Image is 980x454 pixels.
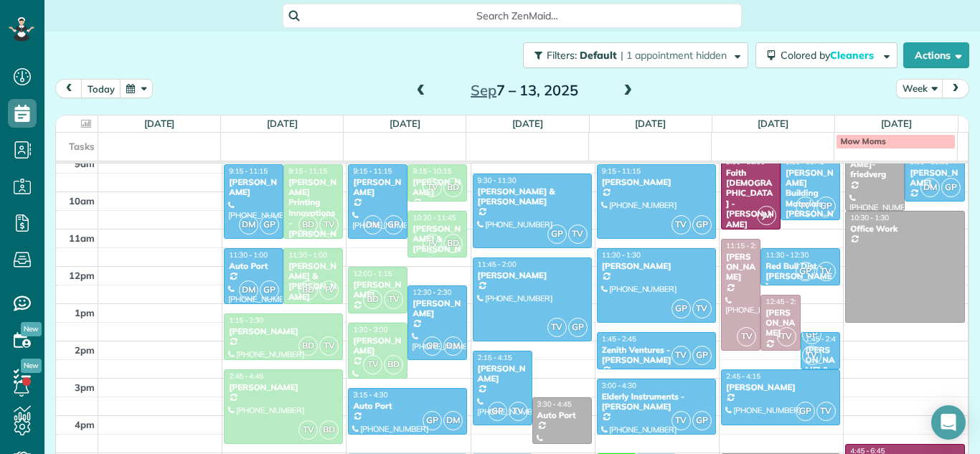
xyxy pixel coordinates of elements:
span: DM [363,215,382,235]
span: New [21,359,42,373]
div: Open Intercom Messenger [931,405,966,440]
span: BD [384,355,403,374]
span: BD [298,280,318,300]
h2: 7 – 13, 2025 [435,82,614,98]
div: [PERSON_NAME] Printing Innovations - [PERSON_NAME] [288,177,339,250]
span: TV [802,346,821,365]
span: TV [672,215,691,235]
span: Colored by [781,49,879,62]
div: [PERSON_NAME] [601,177,712,187]
span: Mow Moms [840,136,885,146]
span: GP [692,411,712,430]
span: 9am [75,158,95,169]
div: [PERSON_NAME] [601,261,712,271]
span: New [21,322,42,336]
span: 11:30 - 1:00 [288,250,327,260]
div: [PERSON_NAME] [228,382,339,392]
div: Elderly Instruments - [PERSON_NAME] [601,392,712,412]
div: [PERSON_NAME] [352,177,403,198]
a: [DATE] [144,118,175,129]
div: Faith [DEMOGRAPHIC_DATA] - [PERSON_NAME] [725,168,776,230]
div: [PERSON_NAME] [228,326,339,336]
span: 12:45 - 2:15 [765,297,804,306]
span: 11:30 - 1:00 [229,250,268,260]
span: GP [796,262,815,281]
span: 4pm [75,419,95,430]
span: TV [816,402,836,421]
span: 12:30 - 2:30 [413,288,451,297]
span: DM [239,280,258,300]
span: 10:30 - 1:30 [850,213,889,222]
button: Colored byCleaners [755,42,897,68]
div: Red Bull Dist - [PERSON_NAME] [765,261,836,292]
span: 11:30 - 1:30 [602,250,641,260]
span: 2:45 - 4:15 [726,372,760,381]
div: Office Work [849,224,960,234]
span: 11:30 - 12:30 [765,250,809,260]
button: Week [896,79,943,98]
span: 9:15 - 11:15 [229,166,268,176]
span: DM [920,178,940,197]
span: BD [443,178,463,197]
div: [PERSON_NAME] [412,298,463,319]
span: TV [423,234,442,253]
div: [PERSON_NAME] & [PERSON_NAME] [477,186,588,207]
a: [DATE] [390,118,420,129]
span: TV [547,318,567,337]
span: TV [737,327,756,346]
span: TV [298,420,318,440]
div: Zenith Ventures - [PERSON_NAME] [601,345,712,366]
span: 9:15 - 10:15 [413,166,451,176]
span: DM [443,411,463,430]
span: JM [757,206,776,225]
span: Default [580,49,618,62]
button: prev [55,79,83,98]
span: 1:45 - 2:45 [602,334,636,344]
div: [PERSON_NAME] [352,336,403,356]
span: TV [816,262,836,281]
div: [PERSON_NAME] [725,382,836,392]
button: today [81,79,121,98]
span: 3pm [75,382,95,393]
span: GP [384,215,403,235]
span: Sep [471,81,496,99]
span: BD [319,420,339,440]
span: 11:45 - 2:00 [478,260,517,269]
a: [DATE] [635,118,666,129]
button: Actions [903,42,969,68]
div: [PERSON_NAME] [909,168,960,189]
span: GP [547,224,567,244]
div: [PERSON_NAME] [228,177,279,198]
span: TV [509,402,528,421]
span: BD [298,336,318,356]
span: 9:15 - 11:15 [353,166,392,176]
span: TV [692,299,712,318]
span: GP [568,318,588,337]
span: 2:15 - 4:15 [478,353,512,362]
a: [DATE] [758,118,788,129]
div: [PERSON_NAME] & [PERSON_NAME] [288,261,339,303]
div: [PERSON_NAME] & [PERSON_NAME] [412,224,463,265]
div: [PERSON_NAME] [412,177,463,198]
span: BD [363,290,382,309]
span: 3:15 - 4:30 [353,390,387,399]
span: TV [568,224,588,244]
span: GP [692,215,712,235]
div: [PERSON_NAME] [765,308,796,339]
div: [PERSON_NAME] [352,280,403,301]
span: 2pm [75,344,95,356]
span: TV [777,327,796,346]
span: GP [488,402,507,421]
span: BD [298,215,318,235]
span: 11am [69,232,95,244]
a: [DATE] [512,118,543,129]
span: 1pm [75,307,95,318]
button: next [942,79,969,98]
span: 10am [69,195,95,207]
span: 3:30 - 4:45 [537,399,572,409]
span: TV [796,197,815,216]
div: [PERSON_NAME] [477,364,528,384]
span: TV [363,355,382,374]
span: TV [384,290,403,309]
a: [DATE] [267,118,298,129]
